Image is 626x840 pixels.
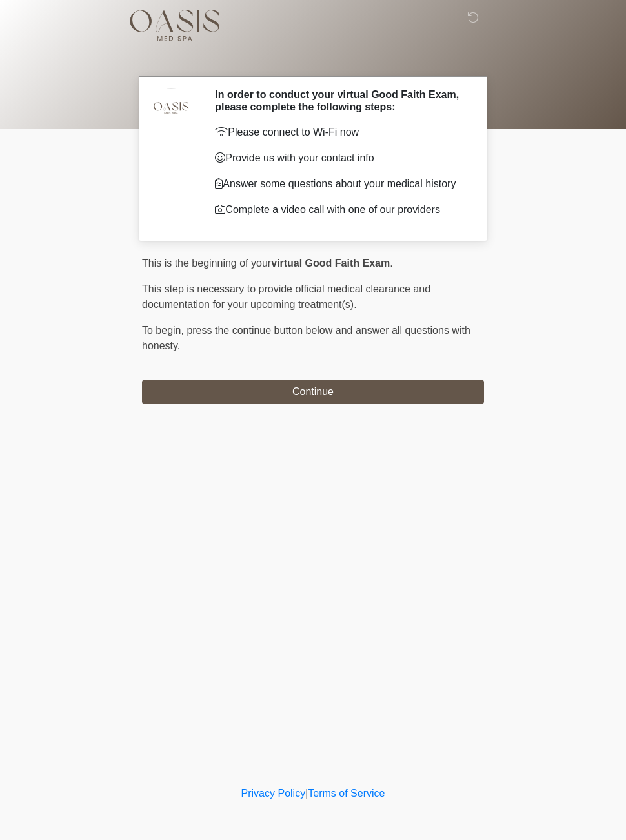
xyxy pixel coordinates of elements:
[142,283,430,310] span: This step is necessary to provide official medical clearance and documentation for your upcoming ...
[305,788,308,799] a: |
[271,258,390,269] strong: virtual Good Faith Exam
[241,788,306,799] a: Privacy Policy
[215,125,465,140] p: Please connect to Wi-Fi now
[215,150,465,166] p: Provide us with your contact info
[142,325,470,351] span: press the continue button below and answer all questions with honesty.
[308,788,385,799] a: Terms of Service
[142,325,187,336] span: To begin,
[142,258,271,269] span: This is the beginning of your
[129,10,220,41] img: Oasis Med Spa Logo
[390,258,392,269] span: .
[152,88,190,127] img: Agent Avatar
[215,202,465,218] p: Complete a video call with one of our providers
[215,176,465,192] p: Answer some questions about your medical history
[142,380,484,404] button: Continue
[132,46,494,70] h1: ‎ ‎
[215,88,465,113] h2: In order to conduct your virtual Good Faith Exam, please complete the following steps:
